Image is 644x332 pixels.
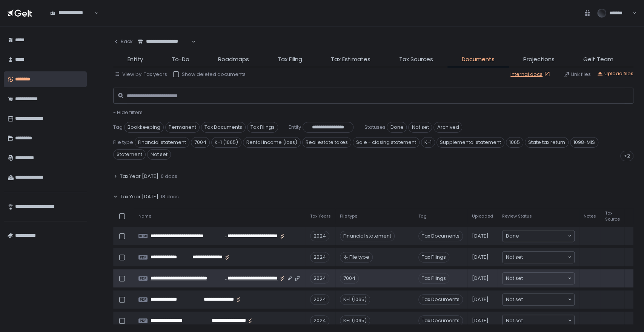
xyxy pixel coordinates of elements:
button: Upload files [597,70,633,77]
div: K-1 (1065) [340,315,370,326]
span: File type [340,213,357,219]
div: Search for option [503,294,574,305]
span: Notes [584,213,596,219]
span: Tag [113,124,123,131]
span: Tag [418,213,427,219]
span: 0 docs [161,173,177,180]
span: Not set [147,149,171,160]
span: Tax Filings [418,252,449,263]
span: [DATE] [472,296,489,303]
span: 18 docs [161,193,179,200]
span: Tax Year [DATE] [120,193,158,200]
span: 7004 [191,137,210,148]
span: Statuses [364,124,385,131]
span: Roadmaps [218,55,249,64]
input: Search for option [523,275,567,282]
input: Search for option [523,296,567,303]
span: Rental income (loss) [243,137,301,148]
div: K-1 (1065) [340,294,370,305]
div: Search for option [503,315,574,326]
span: Gelt Team [583,55,613,64]
span: [DATE] [472,275,489,282]
span: Financial statement [135,137,189,148]
span: K-1 (1065) [211,137,241,148]
span: 1065 [506,137,523,148]
span: Review Status [502,213,532,219]
span: Statement [113,149,146,160]
div: 2024 [310,252,329,263]
div: +2 [620,151,633,161]
span: Entity [128,55,143,64]
span: Tax Filing [278,55,302,64]
button: View by: Tax years [115,71,167,78]
span: Tax Filings [418,273,449,284]
div: Search for option [503,273,574,284]
span: [DATE] [472,317,489,324]
span: Uploaded [472,213,493,219]
span: - Hide filters [113,109,143,116]
button: - Hide filters [113,109,143,116]
span: Tax Source [605,210,620,222]
span: Tax Filings [247,122,278,133]
span: Tax Documents [418,231,463,241]
div: 2024 [310,273,329,284]
span: To-Do [172,55,189,64]
input: Search for option [523,317,567,324]
span: Not set [408,122,432,133]
span: Tax Documents [201,122,246,133]
span: File type [349,254,369,261]
span: 1098-MIS [570,137,598,148]
span: Tax Documents [418,315,463,326]
input: Search for option [50,16,94,24]
span: K-1 [421,137,435,148]
button: Link files [564,71,591,78]
span: Name [138,213,151,219]
span: Bookkeeping [124,122,164,133]
div: Back [113,38,133,45]
span: Not set [506,253,523,261]
input: Search for option [138,45,191,53]
div: Search for option [133,34,195,50]
span: Permanent [165,122,200,133]
span: Tax Estimates [331,55,370,64]
span: [DATE] [472,254,489,261]
span: Tax Sources [399,55,433,64]
span: Supplemental statement [437,137,504,148]
span: Tax Years [310,213,331,219]
span: Projections [523,55,555,64]
span: State tax return [525,137,569,148]
button: Back [113,34,133,49]
span: File type [113,139,133,146]
span: Not set [506,296,523,303]
div: Financial statement [340,231,395,241]
span: Real estate taxes [302,137,351,148]
span: Documents [462,55,495,64]
span: Tax Documents [418,294,463,305]
span: Done [387,122,407,133]
span: [DATE] [472,233,489,239]
span: Not set [506,275,523,282]
div: 2024 [310,231,329,241]
input: Search for option [523,253,567,261]
a: Internal docs [510,71,552,78]
span: Archived [433,122,462,133]
span: Done [506,232,519,240]
div: Search for option [503,252,574,263]
div: 7004 [340,273,359,284]
div: 2024 [310,294,329,305]
div: Search for option [45,5,98,21]
div: 2024 [310,315,329,326]
span: Tax Year [DATE] [120,173,158,180]
span: Not set [506,317,523,324]
div: Search for option [503,230,574,242]
input: Search for option [519,232,567,240]
span: Entity [289,124,301,131]
span: Sale - closing statement [353,137,420,148]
